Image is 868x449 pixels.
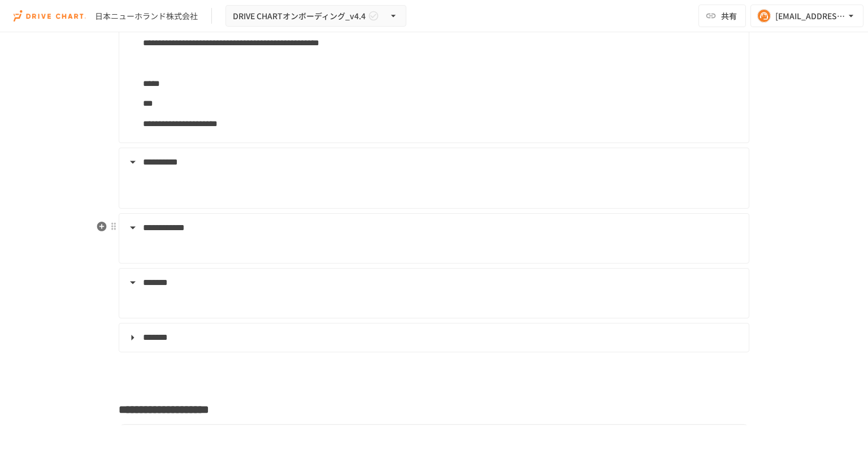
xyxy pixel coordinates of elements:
[14,7,86,25] img: i9VDDS9JuLRLX3JIUyK59LcYp6Y9cayLPHs4hOxMB9W
[225,5,406,27] button: DRIVE CHARTオンボーディング_v4.4
[698,5,746,27] button: 共有
[775,9,845,23] div: [EMAIL_ADDRESS][DOMAIN_NAME]
[95,10,198,22] div: 日本ニューホランド株式会社
[721,10,737,22] span: 共有
[233,9,366,23] span: DRIVE CHARTオンボーディング_v4.4
[750,5,863,27] button: [EMAIL_ADDRESS][DOMAIN_NAME]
